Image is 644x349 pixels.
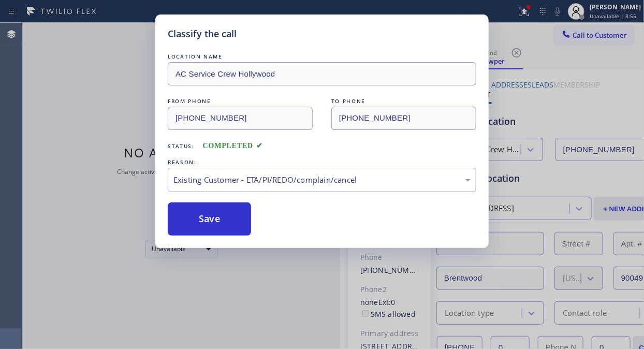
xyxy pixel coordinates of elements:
span: COMPLETED [203,142,263,150]
input: To phone [331,107,476,130]
div: REASON: [168,157,476,168]
input: From phone [168,107,313,130]
div: TO PHONE [331,96,476,107]
button: Save [168,202,251,236]
h5: Classify the call [168,27,237,41]
div: FROM PHONE [168,96,313,107]
div: Existing Customer - ETA/PI/REDO/complain/cancel [173,174,471,186]
span: Status: [168,142,195,150]
div: LOCATION NAME [168,51,476,62]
